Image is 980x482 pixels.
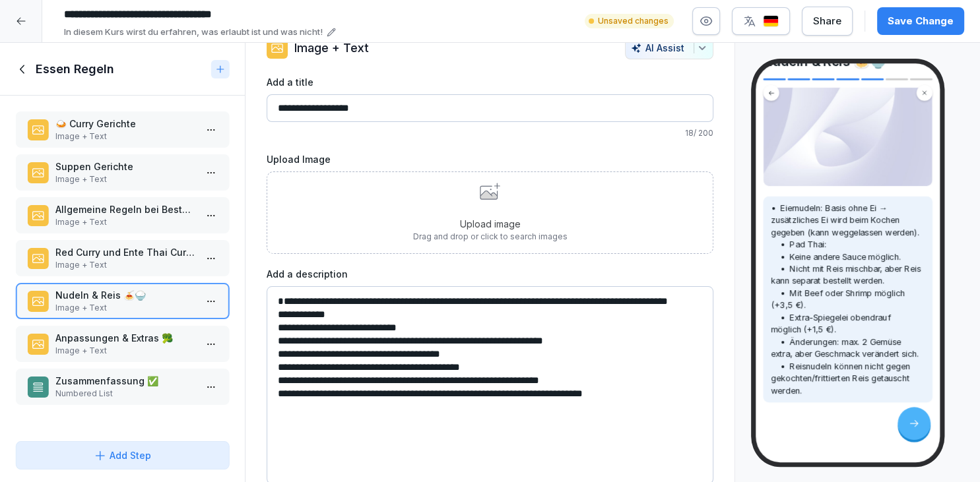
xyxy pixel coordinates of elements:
[16,111,229,148] div: 🍛 Curry GerichteImage + Text
[55,173,195,185] p: Image + Text
[16,240,229,276] div: Red Curry und Ente Thai Curry🍛Image + Text
[763,87,932,186] img: Image and Text preview image
[55,331,195,345] p: Anpassungen & Extras 🥦
[413,231,568,243] p: Drag and drop or click to search images
[771,202,925,396] p: • Eiernudeln: Basis ohne Ei → zusätzliches Ei wird beim Kochen gegeben (kann weggelassen werden)....
[267,127,713,139] p: 18 / 200
[267,152,713,166] label: Upload Image
[55,288,195,302] p: Nudeln & Reis 🍝🍚
[55,216,195,228] p: Image + Text
[813,14,841,28] div: Share
[16,154,229,191] div: Suppen GerichteImage + Text
[16,326,229,362] div: Anpassungen & Extras 🥦Image + Text
[763,15,779,28] img: de.svg
[267,75,713,89] label: Add a title
[598,15,669,27] p: Unsaved changes
[55,259,195,271] p: Image + Text
[55,374,195,388] p: Zusammenfassung ✅
[55,117,195,131] p: 🍛 Curry Gerichte
[16,369,229,405] div: Zusammenfassung ✅Numbered List
[55,388,195,400] p: Numbered List
[16,283,229,319] div: Nudeln & Reis 🍝🍚Image + Text
[877,7,964,35] button: Save Change
[631,42,707,53] div: AI Assist
[55,160,195,173] p: Suppen Gerichte
[413,217,568,231] p: Upload image
[36,61,114,77] h1: Essen Regeln
[55,202,195,216] p: Allgemeine Regeln bei Bestellungen🍜
[64,26,323,39] p: In diesem Kurs wirst du erfahren, was erlaubt ist und was nicht!
[294,39,369,57] p: Image + Text
[55,302,195,314] p: Image + Text
[16,197,229,233] div: Allgemeine Regeln bei Bestellungen🍜Image + Text
[55,345,195,357] p: Image + Text
[267,267,713,281] label: Add a description
[55,131,195,142] p: Image + Text
[763,53,932,69] h4: Nudeln & Reis 🍝🍚
[888,14,954,28] div: Save Change
[94,448,151,462] div: Add Step
[55,245,195,259] p: Red Curry und Ente Thai Curry🍛
[625,36,713,59] button: AI Assist
[802,7,853,36] button: Share
[16,441,229,469] button: Add Step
